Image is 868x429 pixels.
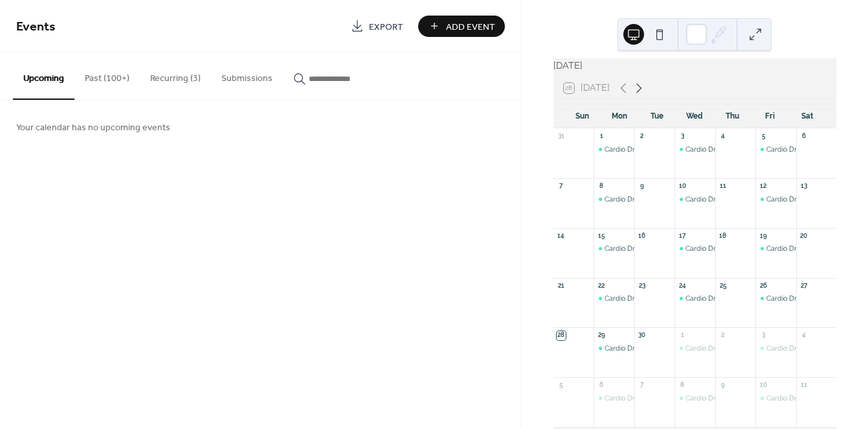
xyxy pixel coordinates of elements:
[605,145,760,154] div: Cardio Drumming with [PERSON_NAME] and Bri
[605,393,760,403] div: Cardio Drumming with [PERSON_NAME] and Bri
[605,244,760,253] div: Cardio Drumming with [PERSON_NAME] and Bri
[597,331,606,340] div: 29
[755,145,796,154] div: Cardio Drumming with Mel and Bri
[597,181,606,191] div: 8
[557,132,566,141] div: 31
[678,132,687,141] div: 3
[759,331,768,340] div: 3
[685,343,841,353] div: Cardio Drumming with [PERSON_NAME] and Bri
[553,58,836,73] div: [DATE]
[678,231,687,240] div: 17
[799,331,808,340] div: 4
[638,181,647,191] div: 9
[759,281,768,290] div: 26
[755,194,796,204] div: Cardio Drumming with Mel and Bri
[718,281,728,290] div: 25
[638,132,647,141] div: 2
[557,281,566,290] div: 21
[594,393,634,403] div: Cardio Drumming with Mel and Bri
[605,194,760,204] div: Cardio Drumming with [PERSON_NAME] and Bri
[597,381,606,390] div: 6
[601,104,639,129] div: Mon
[755,244,796,253] div: Cardio Drumming with Mel and Bri
[597,281,606,290] div: 22
[597,231,606,240] div: 15
[674,145,715,154] div: Cardio Drumming with Mel and Bri
[759,181,768,191] div: 12
[755,294,796,303] div: Cardio Drumming with Mel and Bri
[799,181,808,191] div: 13
[74,52,140,99] button: Past (100+)
[759,381,768,390] div: 10
[594,294,634,303] div: Cardio Drumming with Mel and Bri
[718,381,728,390] div: 9
[594,194,634,204] div: Cardio Drumming with Mel and Bri
[564,104,601,129] div: Sun
[713,104,751,129] div: Thu
[788,104,826,129] div: Sat
[685,145,841,154] div: Cardio Drumming with [PERSON_NAME] and Bri
[685,194,841,204] div: Cardio Drumming with [PERSON_NAME] and Bri
[759,132,768,141] div: 5
[140,52,211,99] button: Recurring (3)
[605,343,760,353] div: Cardio Drumming with [PERSON_NAME] and Bri
[674,343,715,353] div: Cardio Drumming with Mel and Bri
[799,132,808,141] div: 6
[369,20,403,34] span: Export
[759,231,768,240] div: 19
[557,181,566,191] div: 7
[341,16,413,37] a: Export
[685,393,841,403] div: Cardio Drumming with [PERSON_NAME] and Bri
[557,331,566,340] div: 28
[676,104,713,129] div: Wed
[418,16,505,37] button: Add Event
[638,331,647,340] div: 30
[13,52,74,100] button: Upcoming
[678,181,687,191] div: 10
[718,181,728,191] div: 11
[678,331,687,340] div: 1
[674,244,715,253] div: Cardio Drumming with Mel and Bri
[751,104,788,129] div: Fri
[557,231,566,240] div: 14
[638,104,676,129] div: Tue
[674,294,715,303] div: Cardio Drumming with Mel and Bri
[594,343,634,353] div: Cardio Drumming with Mel and Bri
[638,281,647,290] div: 23
[16,121,170,135] span: Your calendar has no upcoming events
[638,231,647,240] div: 16
[594,145,634,154] div: Cardio Drumming with Mel and Bri
[718,132,728,141] div: 4
[799,281,808,290] div: 27
[685,294,841,303] div: Cardio Drumming with [PERSON_NAME] and Bri
[16,14,56,40] span: Events
[718,331,728,340] div: 2
[674,393,715,403] div: Cardio Drumming with Mel and Bri
[718,231,728,240] div: 18
[678,281,687,290] div: 24
[638,381,647,390] div: 7
[755,393,796,403] div: Cardio Drumming with Mel and Bri
[605,294,760,303] div: Cardio Drumming with [PERSON_NAME] and Bri
[211,52,283,99] button: Submissions
[597,132,606,141] div: 1
[799,381,808,390] div: 11
[755,343,796,353] div: Cardio Drumming with Mel and Bri
[446,20,495,34] span: Add Event
[674,194,715,204] div: Cardio Drumming with Mel and Bri
[799,231,808,240] div: 20
[678,381,687,390] div: 8
[557,381,566,390] div: 5
[594,244,634,253] div: Cardio Drumming with Mel and Bri
[685,244,841,253] div: Cardio Drumming with [PERSON_NAME] and Bri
